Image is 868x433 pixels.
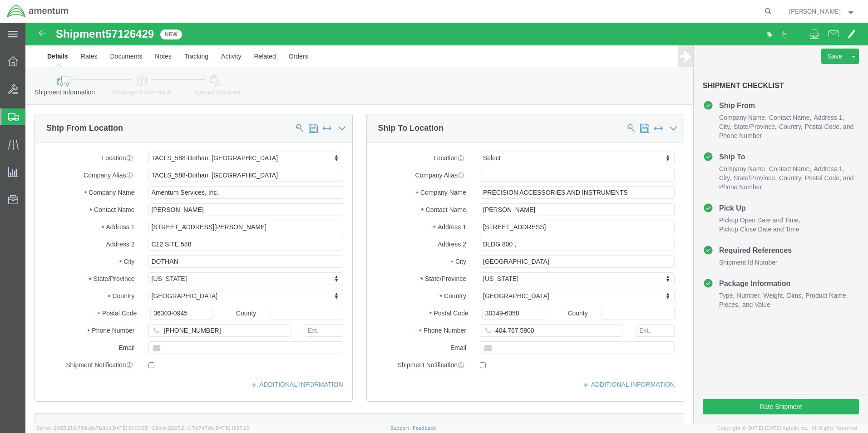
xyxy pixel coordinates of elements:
iframe: FS Legacy Container [25,23,868,423]
span: Copyright © [DATE]-[DATE] Agistix Inc., All Rights Reserved [717,424,857,432]
a: Feedback [413,425,436,431]
span: Client: 2025.21.0-7d7479b [152,425,250,431]
span: Server: 2025.21.0-769a9a7b8c3 [36,425,148,431]
span: [DATE] 11:37:29 [214,425,250,431]
button: [PERSON_NAME] [789,6,856,17]
a: Support [390,425,413,431]
img: logo [6,5,69,18]
span: [DATE] 10:09:35 [111,425,148,431]
span: Marcus McGuire [789,6,841,16]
